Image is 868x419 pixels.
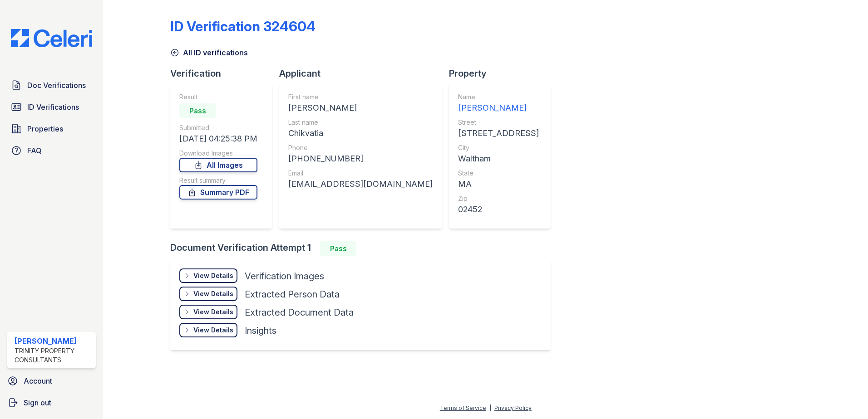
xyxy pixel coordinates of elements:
a: Properties [7,120,96,138]
div: | [489,404,491,411]
div: Property [449,67,558,80]
div: View Details [193,307,233,317]
a: All ID verifications [170,47,248,58]
a: Account [4,372,99,390]
div: Submitted [179,123,257,132]
div: MA [458,178,539,190]
a: FAQ [7,141,96,160]
div: [PERSON_NAME] [288,102,433,114]
div: Insights [245,324,276,337]
a: Privacy Policy [494,404,532,411]
div: [DATE] 04:25:38 PM [179,132,257,145]
span: FAQ [27,145,42,156]
div: ID Verification 324604 [170,18,316,34]
div: Waltham [458,152,539,165]
img: CE_Logo_Blue-a8612792a0a2168367f1c8372b55b34899dd931a85d93a1a3d3e32e68fde9ad4.png [4,29,99,47]
a: Terms of Service [440,404,486,411]
div: 02452 [458,203,539,216]
div: Extracted Document Data [245,306,354,319]
div: Download Images [179,149,257,158]
div: Last name [288,118,433,127]
span: ID Verifications [27,102,79,112]
div: Verification [170,67,279,80]
div: View Details [193,271,233,280]
div: Extracted Person Data [245,288,340,301]
div: First name [288,93,433,102]
a: All Images [179,158,257,172]
div: Pass [320,241,356,256]
a: ID Verifications [7,98,96,116]
div: Verification Images [245,270,324,283]
div: [PERSON_NAME] [458,102,539,114]
div: Zip [458,194,539,203]
div: Chikvatia [288,127,433,140]
div: Pass [179,103,216,118]
div: Result summary [179,176,257,185]
div: View Details [193,289,233,298]
div: View Details [193,326,233,335]
a: Name [PERSON_NAME] [458,93,539,114]
div: Document Verification Attempt 1 [170,241,558,256]
a: Doc Verifications [7,76,96,94]
span: Doc Verifications [27,80,86,91]
div: Trinity Property Consultants [15,346,92,365]
div: [PERSON_NAME] [15,336,92,346]
div: State [458,169,539,178]
span: Properties [27,123,63,134]
div: Email [288,169,433,178]
a: Sign out [4,394,99,412]
span: Sign out [24,397,51,408]
div: Applicant [279,67,449,80]
div: [PHONE_NUMBER] [288,152,433,165]
a: Summary PDF [179,185,257,200]
div: Name [458,93,539,102]
div: Phone [288,143,433,152]
div: Street [458,118,539,127]
span: Account [24,375,52,386]
div: [STREET_ADDRESS] [458,127,539,140]
div: [EMAIL_ADDRESS][DOMAIN_NAME] [288,178,433,190]
div: Result [179,93,257,102]
div: City [458,143,539,152]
